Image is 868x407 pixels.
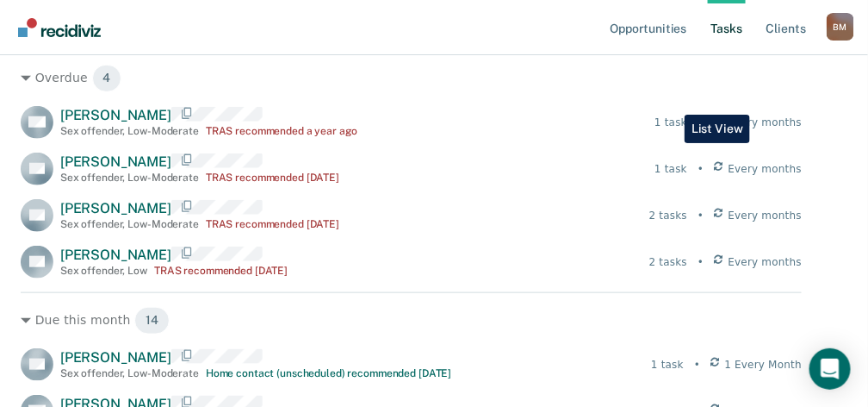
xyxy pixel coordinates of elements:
span: 14 [134,307,170,335]
span: 1 Every Month [725,357,803,373]
div: Overdue 4 [21,65,802,92]
span: 4 [92,65,122,92]
span: [PERSON_NAME] [60,349,171,366]
div: Due this month 14 [21,307,802,335]
button: Profile dropdown button [827,13,854,41]
div: • [694,357,700,373]
div: Sex offender , Low-Moderate [60,125,199,137]
div: • [697,208,704,223]
span: Every months [728,208,803,223]
div: • [697,161,704,177]
span: [PERSON_NAME] [60,153,171,170]
div: Sex offender , Low [60,265,147,277]
div: 1 task [654,115,687,130]
div: 2 tasks [649,208,687,223]
div: Open Intercom Messenger [809,348,851,390]
span: Every months [728,254,803,270]
div: TRAS recommended a year ago [206,125,357,137]
div: Sex offender , Low-Moderate [60,172,199,184]
div: 1 task [654,161,687,177]
span: [PERSON_NAME] [60,247,171,263]
span: [PERSON_NAME] [60,200,171,216]
img: Recidiviz [18,18,101,37]
div: B M [827,13,854,41]
div: TRAS recommended [DATE] [154,265,288,277]
div: Sex offender , Low-Moderate [60,367,199,379]
div: 1 task [651,357,684,373]
span: [PERSON_NAME] [60,107,171,123]
div: Sex offender , Low-Moderate [60,218,199,230]
div: TRAS recommended [DATE] [206,218,339,230]
span: Every months [728,115,803,130]
div: 2 tasks [649,254,687,270]
div: • [697,115,704,130]
div: TRAS recommended [DATE] [206,172,339,184]
div: Home contact (unscheduled) recommended [DATE] [206,367,452,379]
div: • [697,254,704,270]
span: Every months [728,161,803,177]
